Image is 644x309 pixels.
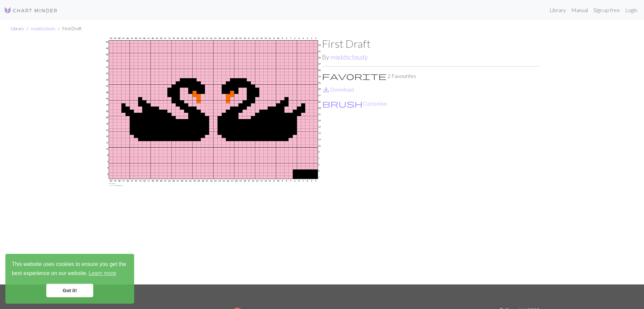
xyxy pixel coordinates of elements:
i: Customise [322,100,363,108]
button: CustomiseCustomise [322,99,387,108]
a: Library [547,3,569,17]
a: dismiss cookie message [46,284,93,297]
div: cookieconsent [5,254,134,304]
a: Library [11,26,24,31]
span: This website uses cookies to ensure you get the best experience on our website. [12,260,128,278]
i: Download [322,85,330,93]
a: DownloadDownload [322,86,354,92]
img: Logo [4,6,58,14]
a: maddscloudy [31,26,55,31]
a: maddscloudy [330,53,368,61]
i: Favourite [322,72,386,80]
a: Login [623,3,640,17]
span: favorite [322,71,386,81]
p: 2 Favourites [322,72,539,80]
a: Sign up free [591,3,623,17]
span: brush [322,99,363,108]
h1: First Draft [322,37,539,50]
img: First Draft [105,37,322,284]
li: First Draft [55,26,82,32]
span: save_alt [322,85,330,94]
a: Manual [569,3,591,17]
h2: By [322,53,539,61]
a: learn more about cookies [88,268,117,278]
